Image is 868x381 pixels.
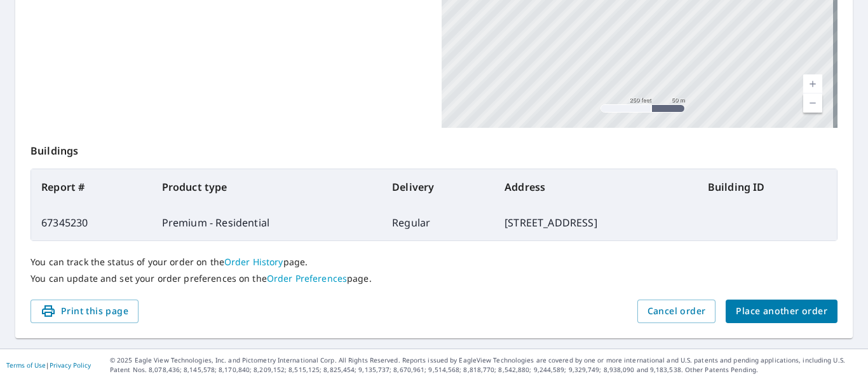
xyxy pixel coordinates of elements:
p: Buildings [31,128,837,169]
p: You can update and set your order preferences on the page. [31,273,837,284]
th: Report # [31,169,152,205]
th: Address [494,169,698,205]
button: Print this page [31,300,139,323]
a: Current Level 17, Zoom Out [803,94,822,113]
td: 67345230 [31,205,152,240]
button: Place another order [726,300,837,323]
a: Terms of Use [6,361,46,370]
span: Print this page [41,303,128,319]
th: Building ID [698,169,837,205]
th: Product type [152,169,383,205]
td: [STREET_ADDRESS] [494,205,698,240]
a: Current Level 17, Zoom In [803,74,822,94]
a: Order Preferences [267,272,347,284]
a: Order History [224,256,283,268]
span: Place another order [736,303,827,319]
a: Privacy Policy [50,361,91,370]
button: Cancel order [637,300,716,323]
td: Regular [382,205,494,240]
p: © 2025 Eagle View Technologies, Inc. and Pictometry International Corp. All Rights Reserved. Repo... [110,356,862,375]
td: Premium - Residential [152,205,383,240]
p: | [6,361,91,369]
p: You can track the status of your order on the page. [31,256,837,268]
span: Cancel order [648,303,706,319]
th: Delivery [382,169,494,205]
